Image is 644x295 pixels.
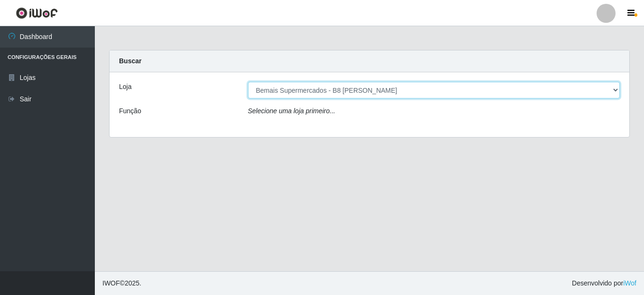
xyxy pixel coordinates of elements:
[102,278,141,288] span: © 2025 .
[119,82,131,92] label: Loja
[102,279,120,287] span: IWOF
[623,279,636,287] a: iWof
[119,57,141,65] strong: Buscar
[572,278,636,288] span: Desenvolvido por
[119,106,141,116] label: Função
[248,107,335,115] i: Selecione uma loja primeiro...
[16,7,58,19] img: CoreUI Logo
